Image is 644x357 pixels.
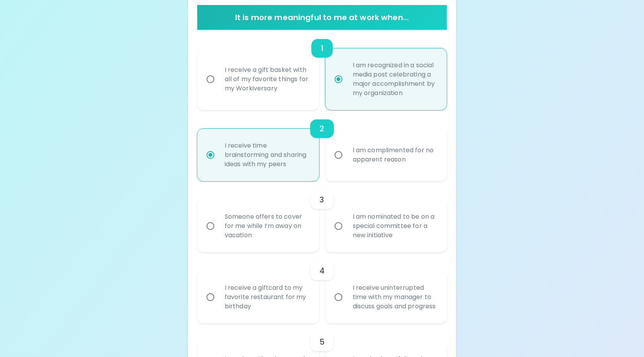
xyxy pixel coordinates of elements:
div: I receive a giftcard to my favorite restaurant for my birthday [219,274,315,320]
div: choice-group-check [197,30,447,110]
div: I am recognized in a social media post celebrating a major accomplishment by my organization [347,51,443,107]
div: I am nominated to be on a special committee for a new initiative [347,203,443,249]
div: choice-group-check [197,252,447,323]
h6: 2 [319,122,324,135]
h6: 5 [319,336,325,348]
div: choice-group-check [197,110,447,181]
div: I receive time brainstorming and sharing ideas with my peers [219,132,315,178]
h6: 3 [319,194,324,206]
div: I receive a gift basket with all of my favorite things for my Workiversary [219,56,315,102]
div: Someone offers to cover for me while I’m away on vacation [219,203,315,249]
h6: 1 [321,42,323,54]
h6: 4 [319,265,325,277]
div: I am complimented for no apparent reason [347,136,443,173]
h6: It is more meaningful to me at work when... [200,11,444,24]
div: I receive uninterrupted time with my manager to discuss goals and progress [347,274,443,320]
div: choice-group-check [197,181,447,252]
